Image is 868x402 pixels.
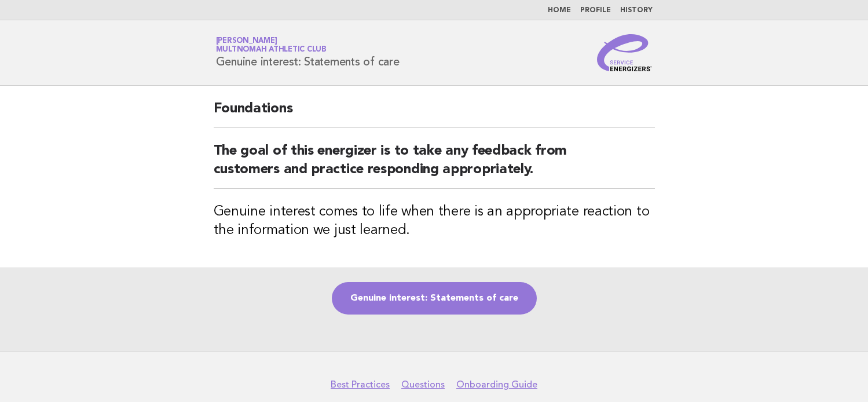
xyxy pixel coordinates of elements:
[214,100,655,128] h2: Foundations
[214,142,655,189] h2: The goal of this energizer is to take any feedback from customers and practice responding appropr...
[620,7,653,14] a: History
[216,46,327,54] span: Multnomah Athletic Club
[214,203,655,240] h3: Genuine interest comes to life when there is an appropriate reaction to the information we just l...
[332,282,537,315] a: Genuine interest: Statements of care
[216,38,400,68] h1: Genuine interest: Statements of care
[597,34,653,71] img: Service Energizers
[456,379,537,390] a: Onboarding Guide
[580,7,611,14] a: Profile
[331,379,390,390] a: Best Practices
[548,7,571,14] a: Home
[401,379,445,390] a: Questions
[216,37,327,53] a: [PERSON_NAME]Multnomah Athletic Club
